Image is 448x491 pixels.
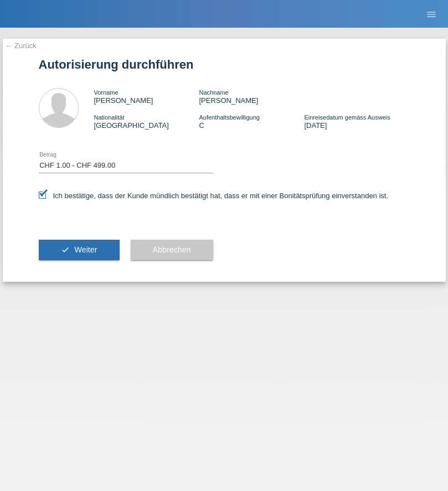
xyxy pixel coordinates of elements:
[131,240,213,261] button: Abbrechen
[39,192,389,200] label: Ich bestätige, dass der Kunde mündlich bestätigt hat, dass er mit einer Bonitätsprüfung einversta...
[199,89,228,96] span: Nachname
[94,89,119,96] span: Vorname
[74,245,97,254] span: Weiter
[420,11,442,17] a: menu
[6,42,37,50] a: ← Zurück
[199,113,304,130] div: C
[39,240,120,261] button: check Weiter
[94,88,199,105] div: [PERSON_NAME]
[199,114,259,121] span: Aufenthaltsbewilligung
[304,113,409,130] div: [DATE]
[426,9,437,20] i: menu
[304,114,390,121] span: Einreisedatum gemäss Ausweis
[94,114,125,121] span: Nationalität
[61,245,70,254] i: check
[39,58,410,71] h1: Autorisierung durchführen
[199,88,304,105] div: [PERSON_NAME]
[94,113,199,130] div: [GEOGRAPHIC_DATA]
[153,245,191,254] span: Abbrechen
